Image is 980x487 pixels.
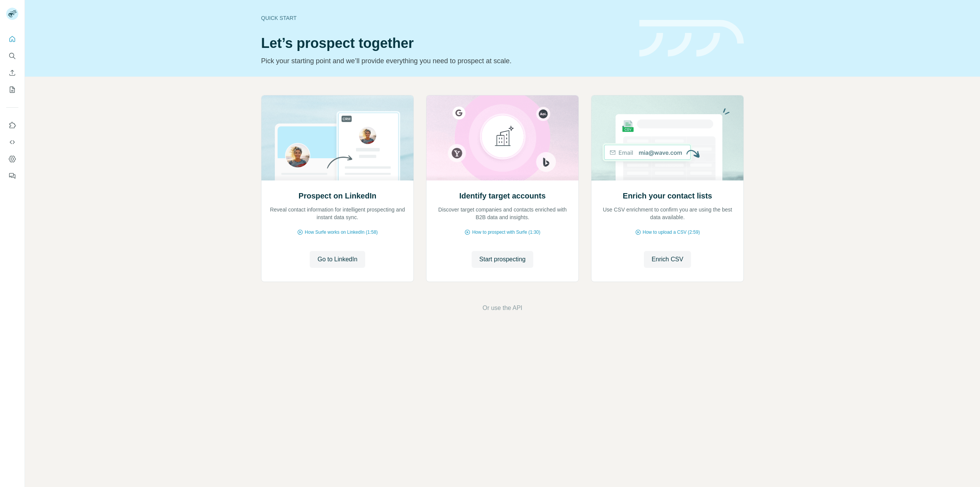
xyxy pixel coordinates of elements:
button: Use Surfe API [6,135,18,149]
button: Enrich CSV [644,251,691,268]
h2: Prospect on LinkedIn [299,190,376,201]
p: Pick your starting point and we’ll provide everything you need to prospect at scale. [261,56,630,66]
span: How Surfe works on LinkedIn (1:58) [305,229,378,236]
h2: Enrich your contact lists [623,190,712,201]
span: Go to LinkedIn [317,255,357,264]
img: Enrich your contact lists [591,95,744,180]
button: Go to LinkedIn [310,251,365,268]
button: Start prospecting [472,251,533,268]
p: Use CSV enrichment to confirm you are using the best data available. [599,206,736,221]
h1: Let’s prospect together [261,36,630,51]
span: How to upload a CSV (2:59) [643,229,700,236]
button: Feedback [6,169,18,183]
button: Dashboard [6,152,18,166]
button: Enrich CSV [6,66,18,80]
button: Or use the API [482,303,522,313]
span: Enrich CSV [652,255,683,264]
p: Reveal contact information for intelligent prospecting and instant data sync. [269,206,406,221]
img: Prospect on LinkedIn [261,95,414,180]
img: banner [639,20,744,57]
button: Quick start [6,32,18,46]
button: Search [6,49,18,63]
span: Start prospecting [479,255,526,264]
button: Use Surfe on LinkedIn [6,118,18,132]
span: How to prospect with Surfe (1:30) [472,229,540,236]
p: Discover target companies and contacts enriched with B2B data and insights. [434,206,571,221]
img: Identify target accounts [426,95,579,180]
div: Quick start [261,14,630,22]
button: My lists [6,83,18,97]
h2: Identify target accounts [459,190,546,201]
